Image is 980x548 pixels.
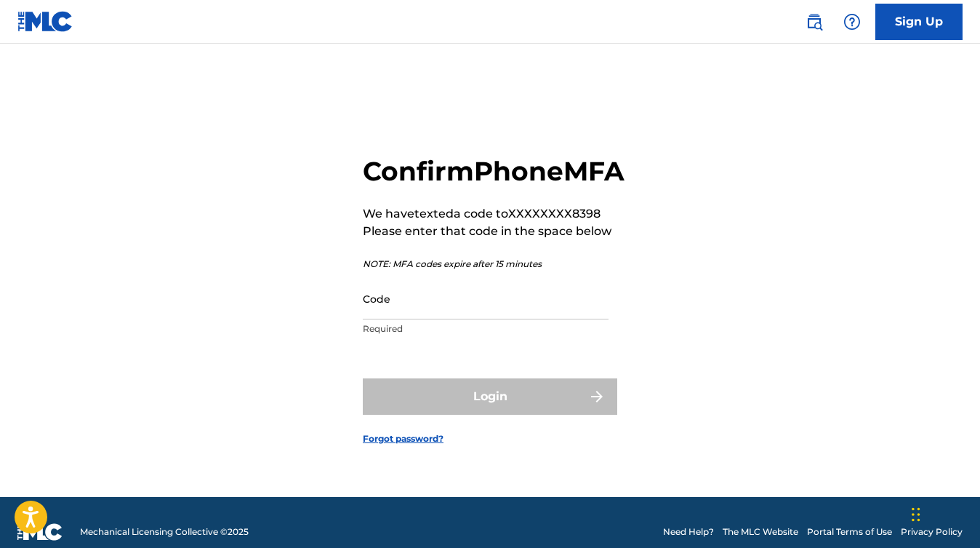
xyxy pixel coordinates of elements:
p: Required [363,322,609,335]
div: Drag [912,493,920,536]
a: Portal Terms of Use [807,525,892,539]
a: Public Search [800,7,829,36]
a: Need Help? [663,525,714,539]
img: search [806,13,823,31]
a: Forgot password? [363,432,443,445]
p: We have texted a code to XXXXXXXX8398 [363,205,624,223]
a: Privacy Policy [901,525,963,539]
p: NOTE: MFA codes expire after 15 minutes [363,258,624,271]
a: Sign Up [875,4,963,40]
a: The MLC Website [723,525,798,539]
div: Help [838,7,867,36]
iframe: Chat Widget [907,478,980,548]
h2: Confirm Phone MFA [363,155,624,188]
img: logo [17,523,63,541]
p: Please enter that code in the space below [363,223,624,240]
span: Mechanical Licensing Collective © 2025 [80,525,249,539]
img: help [843,13,861,31]
img: MLC Logo [17,11,73,32]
